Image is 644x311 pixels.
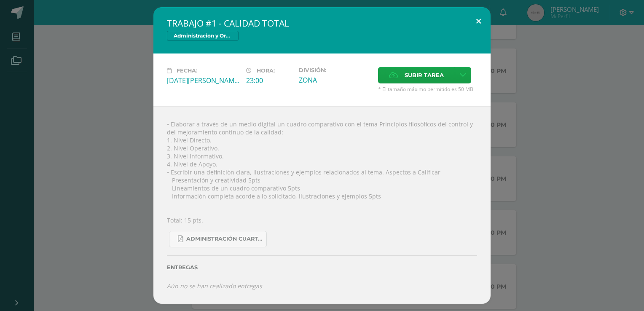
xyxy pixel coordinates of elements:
a: ADMINISTRACIÓN CUARTA UNIDAD .pdf [169,231,267,247]
span: * El tamaño máximo permitido es 50 MB [378,86,477,93]
h2: TRABAJO #1 - CALIDAD TOTAL [167,17,477,29]
label: División: [299,67,371,73]
div: 23:00 [246,76,292,85]
i: Aún no se han realizado entregas [167,282,262,290]
span: Subir tarea [405,67,444,83]
span: Hora: [257,67,275,74]
span: ADMINISTRACIÓN CUARTA UNIDAD .pdf [186,236,262,242]
span: Fecha: [177,67,197,74]
div: ZONA [299,75,371,85]
div: • Elaborar a través de un medio digital un cuadro comparativo con el tema Principios filosóficos ... [153,106,491,304]
button: Close (Esc) [467,7,491,36]
span: Administración y Organización de Oficina [167,31,239,41]
div: [DATE][PERSON_NAME] [167,76,239,85]
label: Entregas [167,264,477,271]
